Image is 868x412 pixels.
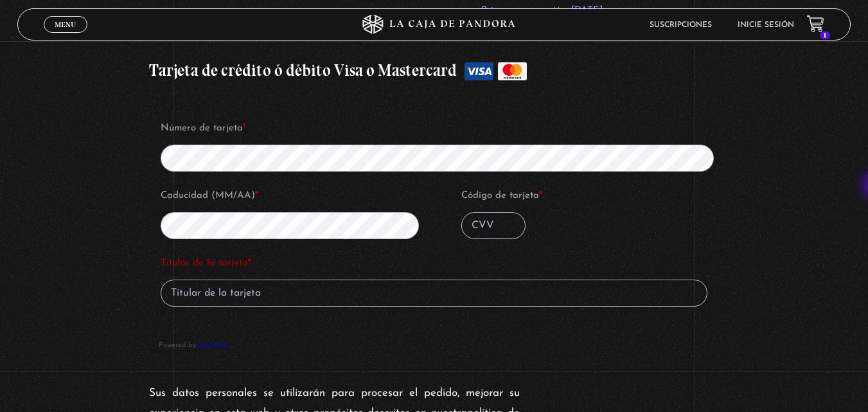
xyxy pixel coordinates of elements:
[738,21,794,29] a: Inicie sesión
[650,21,712,29] a: Suscripciones
[161,254,707,273] label: Titular de la tarjeta
[161,186,423,206] label: Caducidad (MM/AA)
[159,334,709,352] span: Powered by
[820,31,830,39] span: 1
[807,15,824,33] a: 1
[149,55,720,87] label: Tarjeta de crédito ó débito Visa o Mastercard
[161,119,724,138] label: Número de tarjeta
[196,342,227,349] a: GreenPay
[55,21,76,28] span: Menu
[161,280,707,307] input: Titular de la tarjeta
[461,186,724,206] label: Código de tarjeta
[50,31,80,40] span: Cerrar
[461,212,526,239] input: CVV
[481,6,603,15] small: Primera renovación: [DATE]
